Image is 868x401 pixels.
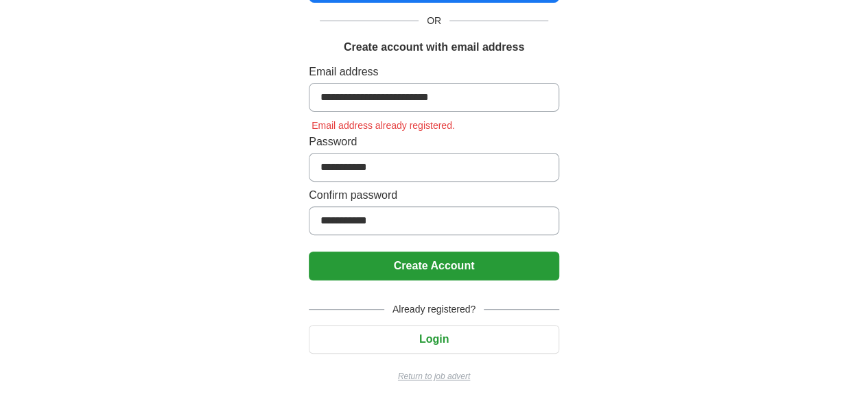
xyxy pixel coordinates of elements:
a: Login [309,333,559,345]
span: Already registered? [384,302,484,317]
label: Email address [309,64,559,80]
span: Email address already registered. [309,120,458,131]
a: Return to job advert [309,370,559,382]
label: Password [309,134,559,150]
button: Create Account [309,252,559,280]
button: Login [309,325,559,354]
label: Confirm password [309,187,559,204]
h1: Create account with email address [344,39,524,56]
span: OR [419,14,449,28]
